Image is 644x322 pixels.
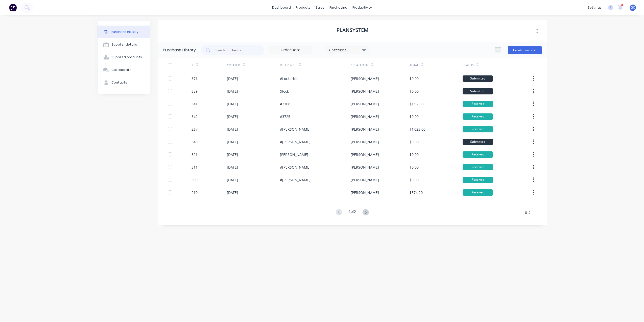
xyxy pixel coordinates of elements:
div: [DATE] [227,152,238,157]
div: productivity [350,4,374,11]
div: Received [463,164,493,170]
div: Received [463,101,493,107]
div: Stock [280,89,289,94]
div: [DATE] [227,89,238,94]
div: Submitted [463,88,493,94]
div: #3708 [280,101,290,107]
button: Supplier details [98,38,150,51]
div: settings [585,4,604,11]
div: 311 [192,165,198,170]
img: Factory [9,4,17,11]
div: 6 Statuses [329,47,365,52]
div: [DATE] [227,101,238,107]
div: Created [227,63,240,68]
div: #3725 [280,114,290,119]
div: $0.00 [410,114,419,119]
input: Order Date [269,46,312,54]
div: purchasing [327,4,350,11]
div: [DATE] [227,165,238,170]
div: 309 [192,177,198,183]
div: Collaborate [111,68,131,72]
div: Received [463,126,493,132]
div: [PERSON_NAME] [280,152,308,157]
div: [PERSON_NAME] [351,89,379,94]
div: Contacts [111,80,127,85]
div: products [293,4,313,11]
div: $0.00 [410,177,419,183]
div: Created By [351,63,369,68]
div: 1 of 2 [349,209,356,216]
div: $0.00 [410,76,419,81]
span: 10 [523,210,527,215]
div: $0.00 [410,165,419,170]
div: $0.00 [410,139,419,145]
input: Search purchases... [214,48,256,53]
div: # [192,63,194,68]
div: [PERSON_NAME] [351,101,379,107]
div: Received [463,151,493,158]
div: Reference [280,63,296,68]
div: #[PERSON_NAME] [280,177,311,183]
div: 321 [192,152,198,157]
div: [DATE] [227,114,238,119]
div: $574.20 [410,190,423,195]
div: $1,023.00 [410,127,425,132]
span: GC [631,5,635,10]
div: $0.00 [410,152,419,157]
div: #Lockerbie [280,76,298,81]
div: $0.00 [410,89,419,94]
div: Submitted [463,75,493,82]
div: [PERSON_NAME] [351,190,379,195]
div: Status [463,63,474,68]
div: 341 [192,101,198,107]
div: [PERSON_NAME] [351,114,379,119]
div: 210 [192,190,198,195]
div: Submitted [463,139,493,145]
div: Total [410,63,419,68]
div: [DATE] [227,177,238,183]
div: Purchase History [163,47,196,53]
div: Purchase history [111,30,138,34]
div: [PERSON_NAME] [351,177,379,183]
div: 359 [192,89,198,94]
div: Received [463,189,493,196]
div: 342 [192,114,198,119]
div: Supplier details [111,42,137,47]
div: [DATE] [227,139,238,145]
div: Received [463,177,493,183]
button: Create Purchase [508,46,542,54]
button: Purchase history [98,26,150,38]
div: [PERSON_NAME] [351,76,379,81]
div: 340 [192,139,198,145]
div: Received [463,113,493,120]
a: dashboard [270,4,293,11]
div: Supplied products [111,55,142,59]
div: [DATE] [227,76,238,81]
div: [DATE] [227,190,238,195]
div: sales [313,4,327,11]
div: [PERSON_NAME] [351,127,379,132]
div: 267 [192,127,198,132]
div: [PERSON_NAME] [351,139,379,145]
div: 371 [192,76,198,81]
button: Supplied products [98,51,150,64]
div: [PERSON_NAME] [351,165,379,170]
button: Contacts [98,76,150,89]
button: Collaborate [98,64,150,76]
div: [DATE] [227,127,238,132]
div: #[PERSON_NAME] [280,165,311,170]
div: [PERSON_NAME] [351,152,379,157]
div: #[PERSON_NAME] [280,127,311,132]
div: #[PERSON_NAME] [280,139,311,145]
div: $1,925.00 [410,101,425,107]
h1: Plansystem [337,27,368,33]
